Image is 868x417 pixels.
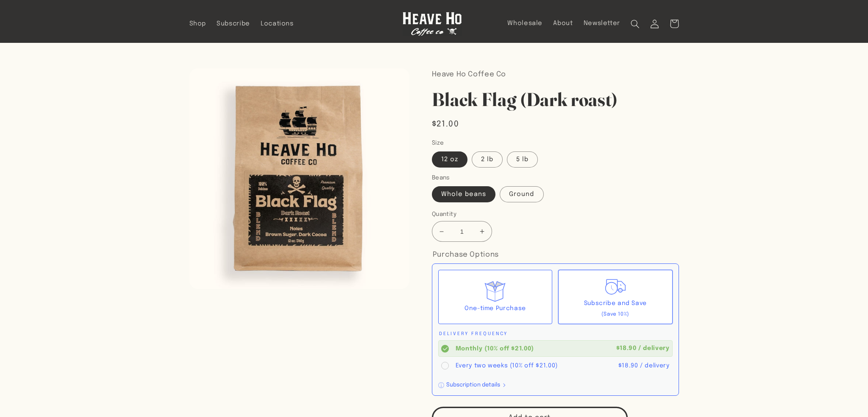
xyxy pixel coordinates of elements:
span: Wholesale [507,20,542,28]
span: Locations [261,20,294,28]
a: About [548,14,578,33]
div: Subscription details [446,382,500,388]
span: / delivery [638,345,669,351]
a: Shop [184,14,211,33]
span: Subscribe and Save [584,300,647,306]
legend: Beans [432,174,451,182]
span: / delivery [640,363,669,369]
label: 2 lb [472,151,503,168]
h1: Black Flag (Dark roast) [432,87,679,112]
label: Whole beans [432,186,496,202]
label: Quantity [432,210,597,218]
span: Shop [189,20,206,28]
legend: Delivery Frequency [438,330,509,338]
label: Ground [500,186,543,202]
span: (Save 10%) [601,312,629,317]
a: Subscribe [211,14,256,33]
span: $21.00 [432,118,459,130]
span: $18.90 [616,345,637,351]
span: $18.90 [618,363,638,369]
img: Heave Ho Coffee Co [403,12,462,36]
button: Subscription details [438,381,506,389]
label: 12 oz [432,151,467,168]
span: Subscribe [217,20,250,28]
summary: Search [626,14,645,34]
label: 5 lb [507,151,538,168]
a: Wholesale [502,14,548,33]
p: Heave Ho Coffee Co [432,68,679,81]
a: Locations [255,14,299,33]
div: One-time Purchase [465,303,526,314]
media-gallery: Gallery Viewer [189,68,410,289]
div: Monthly (10% off $21.00) [456,344,613,353]
span: About [553,20,573,28]
legend: Purchase Options [432,249,500,261]
legend: Size [432,139,445,147]
span: Newsletter [584,20,620,28]
div: Every two weeks (10% off $21.00) [456,361,615,370]
a: Newsletter [578,14,626,33]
